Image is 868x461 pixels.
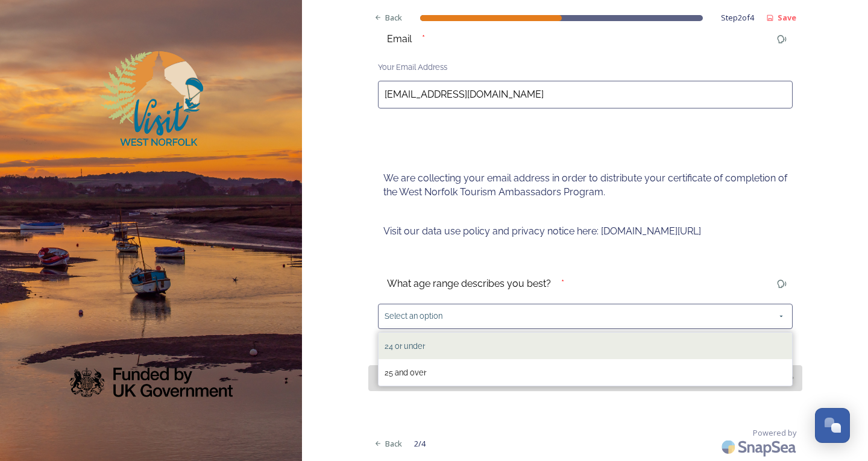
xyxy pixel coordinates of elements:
[383,225,787,239] p: Visit our data use policy and privacy notice here: [DOMAIN_NAME][URL]
[378,270,560,298] div: What age range describes you best?
[368,365,802,391] button: Continue
[378,25,421,54] div: Email
[778,12,796,23] strong: Save
[753,427,796,439] span: Powered by
[378,63,447,72] span: Your Email Address
[385,438,402,450] span: Back
[383,172,787,199] p: We are collecting your email address in order to distribute your certificate of completion of the...
[414,438,426,450] span: 2 / 4
[378,81,793,108] input: email@domain.com
[375,372,781,384] div: Continue
[385,12,402,24] span: Back
[385,342,425,351] span: 24 or under
[721,12,754,24] span: Step 2 of 4
[815,408,850,443] button: Open Chat
[385,368,426,377] span: 25 and over
[385,310,442,322] span: Select an option
[718,433,802,461] img: SnapSea Logo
